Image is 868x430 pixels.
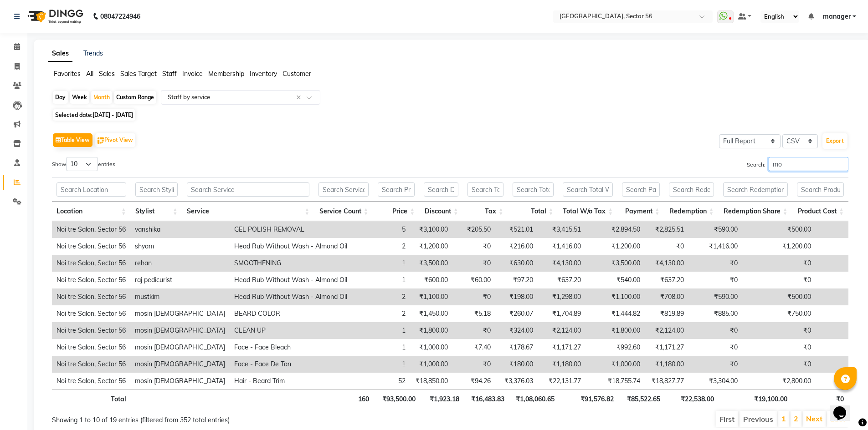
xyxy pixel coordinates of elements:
[495,356,538,373] td: ₹180.00
[187,182,310,197] input: Search Service
[645,288,688,305] td: ₹708.00
[538,221,586,238] td: ₹3,415.51
[792,202,848,221] th: Product Cost: activate to sort column ascending
[742,255,816,272] td: ₹0
[719,202,792,221] th: Redemption Share: activate to sort column ascending
[424,182,458,197] input: Search Discount
[410,288,452,305] td: ₹1,100.00
[830,394,859,421] iframe: chat widget
[86,70,93,78] span: All
[91,91,112,104] div: Month
[318,182,368,197] input: Search Service Count
[352,238,410,255] td: 2
[742,305,816,322] td: ₹750.00
[742,288,816,305] td: ₹500.00
[352,373,410,390] td: 52
[52,157,115,171] label: Show entries
[586,356,645,373] td: ₹1,000.00
[538,255,586,272] td: ₹4,130.00
[410,255,452,272] td: ₹3,500.00
[645,272,688,288] td: ₹637.20
[52,356,130,373] td: Noi tre Salon, Sector 56
[586,373,645,390] td: ₹18,755.74
[452,322,495,339] td: ₹0
[52,322,130,339] td: Noi tre Salon, Sector 56
[52,238,130,255] td: Noi tre Salon, Sector 56
[53,133,92,147] button: Table View
[618,390,665,407] th: ₹85,522.65
[410,238,452,255] td: ₹1,200.00
[538,373,586,390] td: ₹22,131.77
[92,111,133,118] span: [DATE] - [DATE]
[52,390,131,407] th: Total
[130,305,230,322] td: mosin [DEMOGRAPHIC_DATA]
[452,272,495,288] td: ₹60.00
[230,322,352,339] td: CLEAN UP
[513,182,554,197] input: Search Total
[230,356,352,373] td: Face - Face De Tan
[823,12,851,21] span: manager
[95,133,135,147] button: Pivot View
[538,238,586,255] td: ₹1,416.00
[130,356,230,373] td: mosin [DEMOGRAPHIC_DATA]
[781,414,786,423] a: 1
[452,221,495,238] td: ₹205.50
[558,202,618,221] th: Total W/o Tax: activate to sort column ascending
[208,70,244,78] span: Membership
[352,255,410,272] td: 1
[250,70,277,78] span: Inventory
[452,305,495,322] td: ₹5.18
[230,288,352,305] td: Head Rub Without Wash - Almond Oil
[315,390,374,407] th: 160
[688,373,742,390] td: ₹3,304.00
[794,414,798,423] a: 2
[688,339,742,356] td: ₹0
[410,305,452,322] td: ₹1,450.00
[586,288,645,305] td: ₹1,100.00
[645,305,688,322] td: ₹819.89
[52,288,130,305] td: Noi tre Salon, Sector 56
[130,221,230,238] td: vanshika
[352,288,410,305] td: 2
[495,322,538,339] td: ₹324.00
[83,49,103,57] a: Trends
[586,221,645,238] td: ₹2,894.50
[645,356,688,373] td: ₹1,180.00
[230,305,352,322] td: BEARD COLOR
[373,202,420,221] th: Price: activate to sort column ascending
[314,202,373,221] th: Service Count: activate to sort column ascending
[797,182,844,197] input: Search Product Cost
[495,255,538,272] td: ₹630.00
[130,272,230,288] td: raj pedicurist
[53,109,135,121] span: Selected date:
[230,238,352,255] td: Head Rub Without Wash - Almond Oil
[410,322,452,339] td: ₹1,800.00
[806,414,822,423] a: Next
[538,305,586,322] td: ₹1,704.89
[495,305,538,322] td: ₹260.07
[792,390,848,407] th: ₹0
[538,356,586,373] td: ₹1,180.00
[352,305,410,322] td: 2
[130,255,230,272] td: rehan
[747,157,848,171] label: Search:
[586,339,645,356] td: ₹992.60
[467,182,503,197] input: Search Tax
[538,272,586,288] td: ₹637.20
[495,238,538,255] td: ₹216.00
[645,373,688,390] td: ₹18,827.77
[586,238,645,255] td: ₹1,200.00
[645,238,688,255] td: ₹0
[182,202,314,221] th: Service: activate to sort column ascending
[645,339,688,356] td: ₹1,171.27
[495,339,538,356] td: ₹178.67
[230,221,352,238] td: GEL POLISH REMOVAL
[452,255,495,272] td: ₹0
[352,356,410,373] td: 1
[538,322,586,339] td: ₹2,124.00
[352,221,410,238] td: 5
[52,339,130,356] td: Noi tre Salon, Sector 56
[452,373,495,390] td: ₹94.26
[688,272,742,288] td: ₹0
[688,255,742,272] td: ₹0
